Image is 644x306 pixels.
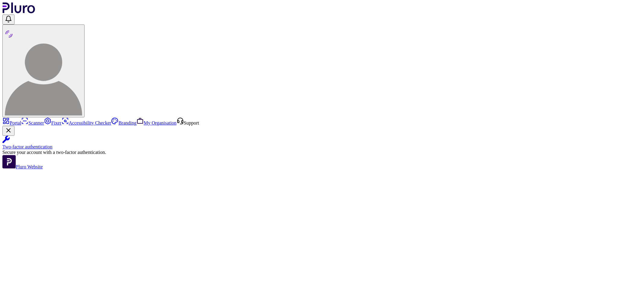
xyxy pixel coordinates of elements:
a: Accessibility Checker [62,120,111,125]
aside: Sidebar menu [2,117,642,170]
a: My Organisation [136,120,177,125]
div: Secure your account with a two-factor authentication. [2,150,642,155]
a: Portal [2,120,21,125]
a: Fixer [44,120,62,125]
a: Branding [111,120,136,125]
img: pluro Demo [5,38,82,116]
button: pluro Demo [2,24,85,117]
div: Two-factor authentication [2,144,642,150]
button: Open notifications, you have undefined new notifications [2,15,14,24]
a: Open Support screen [177,120,199,125]
button: Close Two-factor authentication notification [2,126,14,136]
a: Scanner [21,120,44,125]
a: Open Pluro Website [2,164,43,169]
a: Two-factor authentication [2,136,642,150]
a: Logo [2,9,35,14]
